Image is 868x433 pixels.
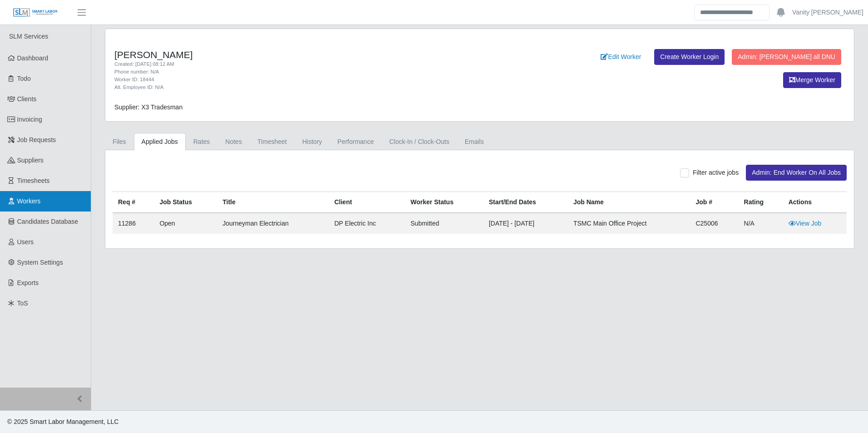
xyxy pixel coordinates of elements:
div: Phone number: N/A [114,68,535,76]
span: Todo [17,75,31,82]
a: History [295,133,330,151]
a: Emails [457,133,492,151]
td: DP Electric Inc [329,213,405,234]
a: Notes [217,133,250,151]
th: Req # [113,192,154,213]
td: Open [154,213,217,234]
div: Alt. Employee ID: N/A [114,84,535,91]
a: Edit Worker [595,49,647,65]
a: Rates [186,133,218,151]
div: Worker ID: 18444 [114,76,535,84]
span: Exports [17,279,39,286]
span: Dashboard [17,54,49,62]
span: © 2025 Smart Labor Management, LLC [7,418,118,425]
a: Vanity [PERSON_NAME] [792,8,863,17]
button: Admin: [PERSON_NAME] all DNU [732,49,841,65]
th: Worker Status [405,192,483,213]
a: Applied Jobs [134,133,186,151]
td: TSMC Main Office Project [568,213,690,234]
a: Create Worker Login [654,49,725,65]
a: Performance [330,133,381,151]
span: ToS [17,300,28,307]
th: Job Status [154,192,217,213]
h4: [PERSON_NAME] [114,49,535,60]
span: Timesheets [17,177,50,184]
th: Title [217,192,329,213]
span: Filter active jobs [693,169,739,176]
th: Rating [739,192,783,213]
a: Files [105,133,134,151]
th: Job Name [568,192,690,213]
a: Clock-In / Clock-Outs [381,133,457,151]
span: Supplier: X3 Tradesman [114,103,182,111]
span: System Settings [17,259,63,266]
td: 11286 [113,213,154,234]
td: Journeyman Electrician [217,213,329,234]
span: Users [17,238,34,246]
span: Workers [17,197,41,205]
td: N/A [739,213,783,234]
span: Clients [17,95,37,103]
td: C25006 [690,213,738,234]
span: Candidates Database [17,218,79,225]
div: Created: [DATE] 08:12 AM [114,60,535,68]
td: [DATE] - [DATE] [483,213,568,234]
a: View Job [789,220,822,227]
span: Suppliers [17,157,44,164]
span: Invoicing [17,116,42,123]
td: submitted [405,213,483,234]
th: Client [329,192,405,213]
a: Timesheet [250,133,295,151]
th: Job # [690,192,738,213]
button: Admin: End Worker On All Jobs [746,165,847,181]
span: Job Requests [17,136,56,143]
input: Search [694,5,769,20]
img: SLM Logo [13,8,58,18]
th: Actions [783,192,847,213]
th: Start/End Dates [483,192,568,213]
span: SLM Services [9,33,48,40]
button: Merge Worker [783,72,841,88]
